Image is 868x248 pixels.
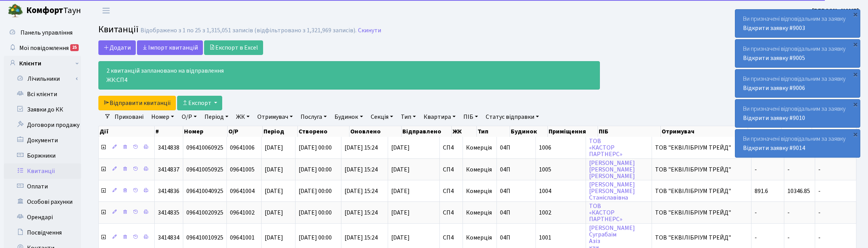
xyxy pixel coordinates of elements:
[70,44,79,51] div: 25
[98,23,138,36] span: Квитанції
[358,27,381,34] a: Скинути
[443,145,459,151] span: СП4
[179,110,200,123] a: О/Р
[735,70,860,97] div: Ви призначені відповідальним за заявку
[398,110,419,123] a: Тип
[755,208,757,217] span: -
[4,56,81,71] a: Клієнти
[183,126,228,137] th: Номер
[265,187,283,195] span: [DATE]
[391,166,436,173] span: [DATE]
[331,110,366,123] a: Будинок
[263,126,298,137] th: Період
[466,208,492,217] span: Комерція
[4,225,81,240] a: Посвідчення
[500,233,510,242] span: 04П
[299,208,332,217] span: [DATE] 00:00
[466,143,492,152] span: Комерція
[230,233,255,242] span: 09641001
[96,4,116,17] button: Переключити навігацію
[111,110,147,123] a: Приховані
[743,144,805,152] a: Відкрити заявку #9014
[201,110,231,123] a: Період
[851,70,859,78] div: ×
[851,130,859,138] div: ×
[19,44,69,52] span: Мої повідомлення
[443,210,459,216] span: СП4
[344,165,378,174] span: [DATE] 15:24
[851,10,859,18] div: ×
[230,143,255,152] span: 09641006
[137,40,203,55] a: Iмпорт квитанцій
[743,84,805,92] a: Відкрити заявку #9006
[818,210,853,216] span: -
[787,208,790,217] span: -
[4,148,81,163] a: Боржники
[391,235,436,241] span: [DATE]
[818,188,853,194] span: -
[787,187,810,195] span: 10346.85
[500,165,510,174] span: 04П
[265,233,283,242] span: [DATE]
[9,71,81,87] a: Лічильники
[402,126,452,137] th: Відправлено
[4,194,81,210] a: Особові рахунки
[655,210,748,216] span: ТОВ "ЕКВІЛІБРІУМ ТРЕЙД"
[299,233,332,242] span: [DATE] 00:00
[4,40,81,56] a: Мої повідомлення25
[655,188,748,194] span: ТОВ "ЕКВІЛІБРІУМ ТРЕЙД"
[4,163,81,179] a: Квитанції
[98,61,600,90] div: 2 квитанцій заплановано на відправлення ЖК:СП4
[4,210,81,225] a: Орендарі
[158,187,179,195] span: 3414836
[812,7,859,15] b: [PERSON_NAME]
[4,87,81,102] a: Всі клієнти
[755,165,757,174] span: -
[158,233,179,242] span: 3414834
[4,102,81,117] a: Заявки до КК
[4,179,81,194] a: Оплати
[350,126,401,137] th: Оновлено
[26,4,81,17] span: Таун
[466,187,492,195] span: Комерція
[735,130,860,157] div: Ви призначені відповідальним за заявку
[391,145,436,151] span: [DATE]
[539,145,583,151] span: 1006
[186,208,223,217] span: 096410020925
[265,165,283,174] span: [DATE]
[589,137,622,158] a: ТОВ«КАСТОРПАРТНЕРС»
[344,187,378,195] span: [DATE] 15:24
[4,117,81,133] a: Договори продажу
[391,210,436,216] span: [DATE]
[743,54,805,62] a: Відкрити заявку #9005
[233,110,253,123] a: ЖК
[265,208,283,217] span: [DATE]
[344,208,378,217] span: [DATE] 15:24
[186,165,223,174] span: 096410050925
[265,143,283,152] span: [DATE]
[661,126,748,137] th: Отримувач
[420,110,459,123] a: Квартира
[743,114,805,122] a: Відкрити заявку #9010
[98,96,176,110] a: Відправити квитанції
[787,165,790,174] span: -
[148,110,177,123] a: Номер
[589,202,622,223] a: ТОВ«КАСТОРПАРТНЕРС»
[155,126,183,137] th: #
[460,110,481,123] a: ПІБ
[589,180,635,202] a: [PERSON_NAME][PERSON_NAME]Станіславівна
[230,165,255,174] span: 09641005
[443,235,459,241] span: СП4
[655,235,748,241] span: ТОВ "ЕКВІЛІБРІУМ ТРЕЙД"
[99,126,155,137] th: Дії
[158,208,179,217] span: 3414835
[4,133,81,148] a: Документи
[818,166,853,173] span: -
[344,143,378,152] span: [DATE] 15:24
[228,126,263,137] th: О/Р
[500,143,510,152] span: 04П
[812,6,859,15] a: [PERSON_NAME]
[818,235,853,241] span: -
[477,126,510,137] th: Тип
[204,40,263,55] a: Експорт в Excel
